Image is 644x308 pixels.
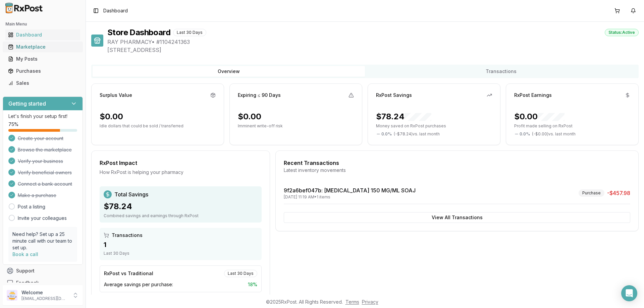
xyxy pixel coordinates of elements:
[112,232,143,239] span: Transactions
[103,7,128,14] span: Dashboard
[8,100,46,108] h3: Getting started
[3,66,83,76] button: Purchases
[376,111,431,122] div: $78.24
[3,29,83,40] button: Dashboard
[18,215,67,222] a: Invite your colleagues
[607,189,630,197] span: -$457.98
[104,281,173,288] span: Average savings per purchase:
[18,181,72,187] span: Connect a bank account
[238,111,261,122] div: $0.00
[8,80,77,86] div: Sales
[21,289,68,296] p: Welcome
[248,281,257,288] span: 18 %
[18,169,72,176] span: Verify beneficial owners
[605,29,639,36] div: Status: Active
[21,296,68,301] p: [EMAIL_ADDRESS][DOMAIN_NAME]
[104,201,258,212] div: $78.24
[3,277,83,289] button: Feedback
[104,270,153,277] div: RxPost vs Traditional
[18,192,56,199] span: Make a purchase
[514,123,630,129] p: Profit made selling on RxPost
[104,213,258,219] div: Combined savings and earnings through RxPost
[621,285,637,301] div: Open Intercom Messenger
[381,131,392,137] span: 0.0 %
[238,123,354,129] p: Imminent write-off risk
[238,92,281,99] div: Expiring ≤ 90 Days
[7,290,17,301] img: User avatar
[5,41,80,53] a: Marketplace
[284,212,630,223] button: View All Transactions
[3,54,83,64] button: My Posts
[18,135,63,142] span: Create your account
[8,32,77,38] div: Dashboard
[107,46,639,54] span: [STREET_ADDRESS]
[5,53,80,65] a: My Posts
[284,159,630,167] div: Recent Transactions
[107,27,170,38] h1: Store Dashboard
[5,29,80,41] a: Dashboard
[8,68,77,74] div: Purchases
[8,56,77,62] div: My Posts
[114,190,148,198] span: Total Savings
[284,167,630,174] div: Latest inventory movements
[100,111,123,122] div: $0.00
[12,251,38,257] a: Book a call
[18,158,63,165] span: Verify your business
[100,123,216,129] p: Idle dollars that could be sold / transferred
[579,189,604,197] div: Purchase
[3,42,83,52] button: Marketplace
[100,92,132,99] div: Surplus Value
[224,270,257,277] div: Last 30 Days
[103,7,128,14] nav: breadcrumb
[93,66,365,77] button: Overview
[362,299,378,305] a: Privacy
[394,131,440,137] span: ( - $78.24 ) vs. last month
[104,240,258,249] div: 1
[100,169,262,176] div: How RxPost is helping your pharmacy
[173,29,206,36] div: Last 30 Days
[520,131,530,137] span: 0.0 %
[376,123,492,129] p: Money saved on RxPost purchases
[345,299,359,305] a: Terms
[376,92,412,99] div: RxPost Savings
[365,66,637,77] button: Transactions
[5,77,80,89] a: Sales
[18,203,45,210] a: Post a listing
[8,121,18,128] span: 75 %
[16,280,39,286] span: Feedback
[514,111,565,122] div: $0.00
[8,113,77,120] p: Let's finish your setup first!
[5,21,80,27] h2: Main Menu
[104,251,258,256] div: Last 30 Days
[100,159,262,167] div: RxPost Impact
[514,92,552,99] div: RxPost Earnings
[3,265,83,277] button: Support
[12,231,73,251] p: Need help? Set up a 25 minute call with our team to set up.
[8,44,77,50] div: Marketplace
[18,146,72,153] span: Browse the marketplace
[284,194,416,200] div: [DATE] 11:19 AM • 1 items
[3,3,46,13] img: RxPost Logo
[3,78,83,88] button: Sales
[107,38,639,46] span: RAY PHARMACY • # 1104241363
[5,65,80,77] a: Purchases
[284,187,416,194] a: 9f2a6bef047b: [MEDICAL_DATA] 150 MG/ML SOAJ
[532,131,576,137] span: ( - $0.00 ) vs. last month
